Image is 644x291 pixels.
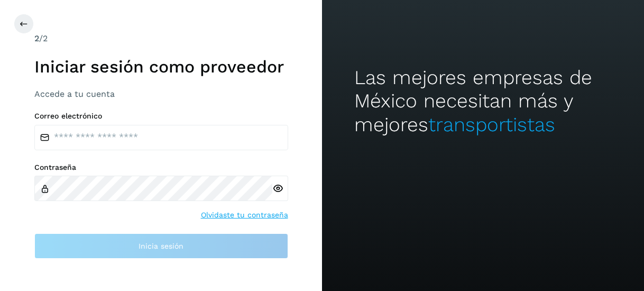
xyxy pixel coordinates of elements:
[34,33,39,43] span: 2
[34,233,288,259] button: Inicia sesión
[201,210,288,221] a: Olvidaste tu contraseña
[428,113,555,136] span: transportistas
[34,163,288,172] label: Contraseña
[139,242,183,250] span: Inicia sesión
[34,32,288,45] div: /2
[34,112,288,121] label: Correo electrónico
[34,89,288,99] h3: Accede a tu cuenta
[34,57,288,77] h1: Iniciar sesión como proveedor
[354,66,612,137] h2: Las mejores empresas de México necesitan más y mejores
